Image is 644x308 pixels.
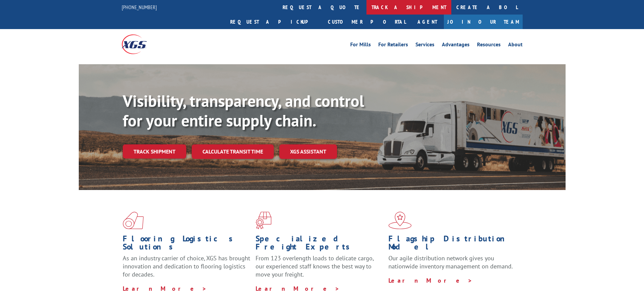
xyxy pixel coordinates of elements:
h1: Flagship Distribution Model [388,235,516,254]
a: For Mills [350,42,371,49]
a: Calculate transit time [192,144,274,159]
a: Learn More > [123,285,207,292]
h1: Flooring Logistics Solutions [123,235,251,254]
img: xgs-icon-total-supply-chain-intelligence-red [123,212,144,229]
a: Track shipment [123,144,186,159]
a: For Retailers [378,42,408,49]
a: Resources [477,42,501,49]
a: [PHONE_NUMBER] [122,4,157,10]
a: Agent [411,15,444,29]
span: As an industry carrier of choice, XGS has brought innovation and dedication to flooring logistics... [123,254,250,278]
img: xgs-icon-focused-on-flooring-red [256,212,271,229]
a: Request a pickup [225,15,323,29]
a: Services [415,42,434,49]
a: About [508,42,523,49]
a: Customer Portal [323,15,411,29]
b: Visibility, transparency, and control for your entire supply chain. [123,90,364,131]
span: Our agile distribution network gives you nationwide inventory management on demand. [388,254,513,270]
img: xgs-icon-flagship-distribution-model-red [388,212,412,229]
a: Join Our Team [444,15,523,29]
p: From 123 overlength loads to delicate cargo, our experienced staff knows the best way to move you... [256,254,383,284]
a: XGS ASSISTANT [279,144,337,159]
h1: Specialized Freight Experts [256,235,383,254]
a: Learn More > [256,285,340,292]
a: Learn More > [388,277,473,284]
a: Advantages [442,42,470,49]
